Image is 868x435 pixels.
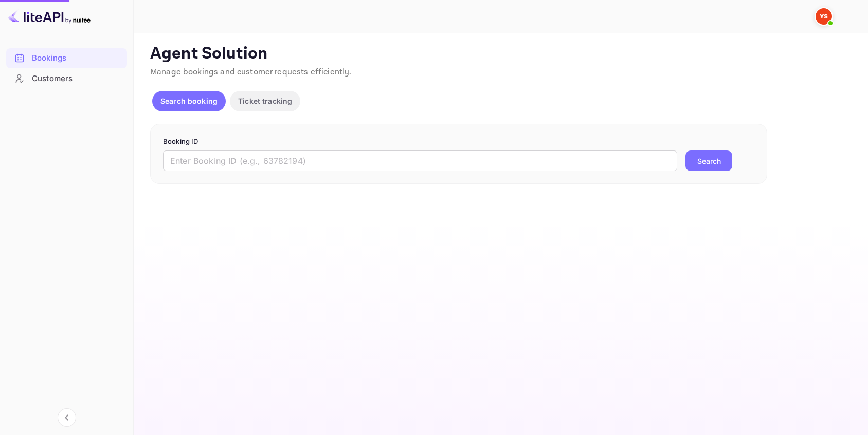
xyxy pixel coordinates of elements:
div: Bookings [6,48,127,68]
div: Customers [32,73,122,85]
img: Yandex Support [816,8,832,25]
button: Search [685,150,732,171]
a: Bookings [6,48,127,67]
p: Search booking [160,96,218,106]
div: Customers [6,69,127,89]
a: Customers [6,69,127,88]
button: Collapse navigation [58,408,76,427]
p: Ticket tracking [238,96,292,106]
p: Agent Solution [150,44,849,64]
span: Manage bookings and customer requests efficiently. [150,67,352,78]
div: Bookings [32,52,122,64]
img: LiteAPI logo [8,8,91,25]
p: Booking ID [163,137,754,147]
input: Enter Booking ID (e.g., 63782194) [163,150,677,171]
